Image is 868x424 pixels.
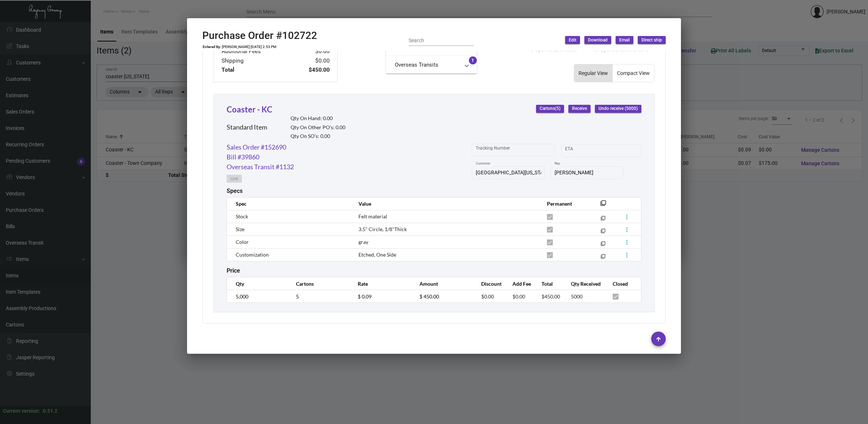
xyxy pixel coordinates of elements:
[601,243,605,247] mat-icon: filter_none
[358,213,387,219] span: Felt material
[236,239,249,245] span: Color
[600,202,606,208] mat-icon: filter_none
[512,293,525,300] span: $0.00
[616,36,633,44] button: Email
[564,277,606,290] th: Qty Received
[227,104,272,114] a: Coaster - KC
[358,251,396,258] span: Etched, One Side
[236,251,269,258] span: Customization
[227,267,240,274] h2: Price
[292,56,330,66] td: $0.00
[222,45,277,49] td: [PERSON_NAME] [DATE] 2:53 PM
[351,197,540,210] th: Value
[638,36,666,44] button: Direct ship
[605,277,641,290] th: Closed
[574,64,612,82] button: Regular View
[227,152,259,162] a: Bill #39860
[236,213,248,219] span: Stock
[619,37,630,43] span: Email
[227,277,289,290] th: Qty
[350,277,412,290] th: Rate
[594,148,629,154] input: End date
[540,197,589,210] th: Permanent
[601,255,605,260] mat-icon: filter_none
[568,105,591,113] button: Receive
[565,148,588,154] input: Start date
[292,66,330,75] td: $450.00
[536,105,564,113] button: Cartons(5)
[227,187,243,194] h2: Specs
[593,47,649,52] span: 67 Opened Sales Orders
[358,226,407,232] span: 3.5" Circle, 1/8"Thick
[386,56,477,74] mat-expansion-panel-header: Overseas Transits
[227,175,242,183] button: Link
[505,277,534,290] th: Add Fee
[227,162,294,172] a: Overseas Transit #1132
[542,293,560,300] span: $450.00
[227,142,286,152] a: Sales Order #152690
[227,123,267,131] h2: Standard Item
[291,124,345,131] h2: Qty On Other PO’s: 0.00
[481,293,494,300] span: $0.00
[601,230,605,235] mat-icon: filter_none
[565,36,580,44] button: Edit
[221,47,292,56] td: Additional Fees
[641,37,662,43] span: Direct ship
[534,277,563,290] th: Total
[584,36,611,44] button: Download
[395,61,459,69] mat-panel-title: Overseas Transits
[571,293,583,300] span: 5000
[412,277,474,290] th: Amount
[599,106,638,112] span: Undo receive (5000)
[595,105,641,113] button: Undo receive (5000)
[572,106,587,112] span: Receive
[291,115,345,122] h2: Qty On Hand: 0.00
[555,106,560,111] span: (5)
[601,217,605,222] mat-icon: filter_none
[43,407,57,415] div: 0.51.2
[230,176,238,182] span: Link
[289,277,350,290] th: Cartons
[474,277,505,290] th: Discount
[540,106,560,112] span: Cartons
[358,239,368,245] span: gray
[221,56,292,66] td: Shipping
[221,66,292,75] td: Total
[531,47,577,52] span: 6 Opened Estimates
[227,197,351,210] th: Spec
[588,37,608,43] span: Download
[236,226,244,232] span: Size
[3,407,40,415] div: Current version:
[613,64,654,82] button: Compact View
[291,133,345,139] h2: Qty On SO’s: 0.00
[202,45,222,49] td: Entered By:
[569,37,576,43] span: Edit
[292,47,330,56] td: $0.00
[202,29,317,42] h2: Purchase Order #102722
